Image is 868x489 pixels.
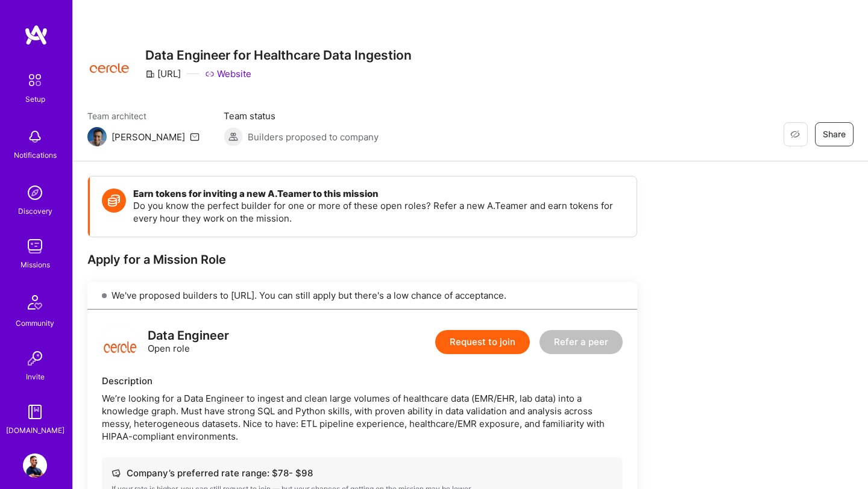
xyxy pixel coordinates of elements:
img: Builders proposed to company [224,127,243,146]
div: Community [16,317,54,329]
div: [URL] [145,67,181,80]
div: Company’s preferred rate range: $ 78 - $ 98 [112,467,613,479]
button: Refer a peer [539,330,623,354]
p: Do you know the perfect builder for one or more of these open roles? Refer a new A.Teamer and ear... [133,199,624,225]
span: Team architect [87,110,200,122]
a: Website [205,67,251,80]
div: Missions [20,258,50,271]
button: Share [815,122,854,146]
div: We've proposed builders to [URL]. You can still apply but there's a low chance of acceptance. [87,282,637,310]
div: Data Engineer [148,329,229,342]
i: icon Mail [190,132,200,142]
img: setup [22,67,48,93]
div: We’re looking for a Data Engineer to ingest and clean large volumes of healthcare data (EMR/EHR, ... [102,392,623,443]
div: Setup [25,93,45,105]
h3: Data Engineer for Healthcare Data Ingestion [145,48,412,63]
img: guide book [23,400,47,424]
img: bell [23,125,47,149]
span: Builders proposed to company [248,131,379,143]
img: teamwork [23,234,47,258]
div: Invite [26,370,45,383]
img: Team Architect [87,127,107,146]
img: User Avatar [23,453,47,478]
img: Company Logo [87,49,131,78]
span: Share [823,128,846,140]
div: Apply for a Mission Role [87,252,637,267]
div: Description [102,375,623,387]
img: Invite [23,346,47,370]
img: logo [102,324,138,360]
img: discovery [23,181,47,205]
div: [PERSON_NAME] [112,131,185,143]
h4: Earn tokens for inviting a new A.Teamer to this mission [133,188,624,199]
img: Token icon [102,188,126,213]
a: User Avatar [20,453,50,478]
div: [DOMAIN_NAME] [6,424,64,437]
i: icon Cash [112,469,121,478]
img: logo [24,24,48,46]
div: Open role [148,329,229,355]
span: Team status [224,110,379,122]
button: Request to join [435,330,530,354]
i: icon CompanyGray [145,69,155,79]
i: icon EyeClosed [790,129,800,139]
div: Notifications [14,149,57,161]
img: Community [20,288,49,317]
div: Discovery [18,205,52,217]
